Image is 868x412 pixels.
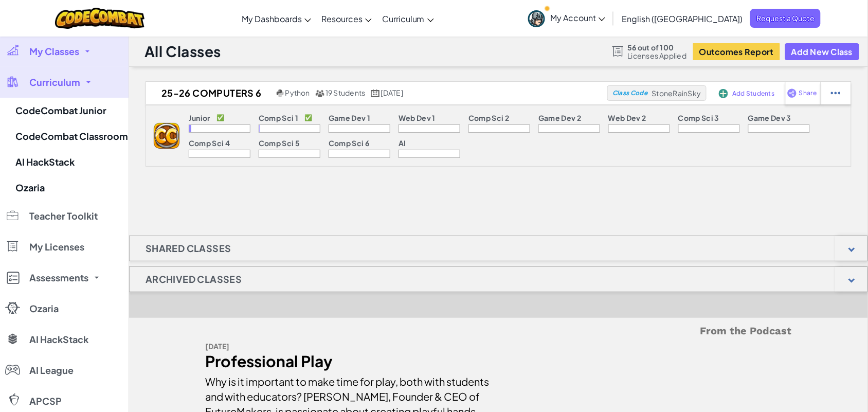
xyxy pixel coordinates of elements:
[189,114,210,122] p: Junior
[259,139,300,147] p: Comp Sci 5
[29,366,74,375] span: AI League
[608,114,646,122] p: Web Dev 2
[216,114,224,122] p: ✅
[381,88,403,97] span: [DATE]
[29,211,98,221] span: Teacher Toolkit
[538,114,581,122] p: Game Dev 2
[130,236,247,261] h1: Shared Classes
[399,114,436,122] p: Web Dev 1
[29,47,79,56] span: My Classes
[831,88,841,98] img: IconStudentEllipsis.svg
[29,273,88,282] span: Assessments
[787,88,797,98] img: IconShare_Purple.svg
[206,339,491,354] div: [DATE]
[189,139,230,147] p: Comp Sci 4
[29,242,84,252] span: My Licenses
[315,89,324,97] img: MultipleUsers.png
[285,88,310,97] span: Python
[617,5,748,32] a: English ([GEOGRAPHIC_DATA])
[29,304,59,313] span: Ozaria
[748,114,791,122] p: Game Dev 3
[693,43,780,60] button: Outcomes Report
[146,85,274,101] h2: 25-26 Computers 6
[750,9,821,28] a: Request a Quote
[325,88,366,97] span: 19 Students
[719,89,728,98] img: IconAddStudents.svg
[550,12,605,23] span: My Account
[130,266,258,292] h1: Archived Classes
[329,114,370,122] p: Game Dev 1
[55,8,145,29] img: CodeCombat logo
[321,13,363,24] span: Resources
[277,89,284,97] img: python.png
[242,13,302,24] span: My Dashboards
[612,90,647,96] span: Class Code
[732,91,774,97] span: Add Students
[146,85,607,101] a: 25-26 Computers 6 Python 19 Students [DATE]
[528,10,545,27] img: avatar
[329,139,369,147] p: Comp Sci 6
[154,123,179,149] img: logo
[206,323,792,339] h5: From the Podcast
[799,90,817,96] span: Share
[523,2,610,34] a: My Account
[304,114,312,122] p: ✅
[628,51,687,60] span: Licenses Applied
[652,88,701,98] span: StoneRainSky
[382,13,425,24] span: Curriculum
[628,43,687,51] span: 56 out of 100
[29,335,88,344] span: AI HackStack
[144,42,221,61] h1: All Classes
[206,354,491,369] div: Professional Play
[371,89,380,97] img: calendar.svg
[468,114,509,122] p: Comp Sci 2
[377,5,439,32] a: Curriculum
[785,43,859,60] button: Add New Class
[678,114,719,122] p: Comp Sci 3
[237,5,316,32] a: My Dashboards
[29,78,80,87] span: Curriculum
[316,5,377,32] a: Resources
[399,139,406,147] p: AI
[622,13,743,24] span: English ([GEOGRAPHIC_DATA])
[259,114,298,122] p: Comp Sci 1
